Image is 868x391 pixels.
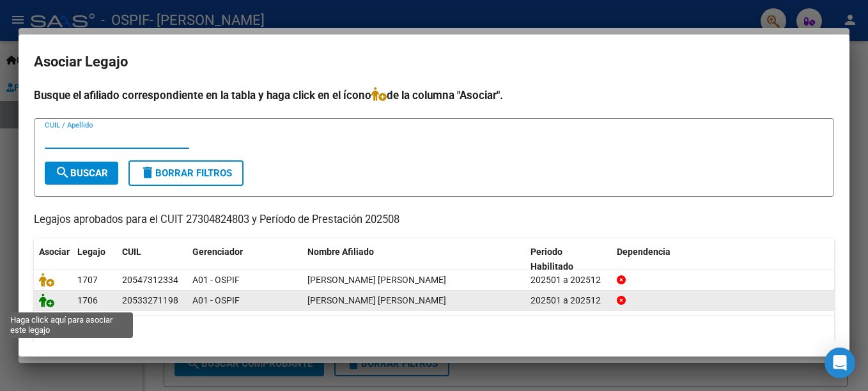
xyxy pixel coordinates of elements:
[34,316,834,348] div: 2 registros
[531,273,607,287] div: 202501 a 202512
[617,247,670,257] span: Dependencia
[192,295,240,305] span: A01 - OSPIF
[140,167,232,179] span: Borrar Filtros
[34,238,72,280] datatable-header-cell: Asociar
[825,348,855,378] div: Open Intercom Messenger
[122,247,141,257] span: CUIL
[77,275,98,285] span: 1707
[34,87,834,103] h4: Busque el afiliado correspondiente en la tabla y haga click en el ícono de la columna "Asociar".
[45,162,118,185] button: Buscar
[128,160,244,186] button: Borrar Filtros
[192,275,240,285] span: A01 - OSPIF
[525,238,612,280] datatable-header-cell: Periodo Habilitado
[307,295,446,305] span: TORREZ ROJAS THIAGO NAHIME
[77,247,105,257] span: Legajo
[39,247,70,257] span: Asociar
[531,293,607,308] div: 202501 a 202512
[122,273,178,287] div: 20547312334
[117,238,187,280] datatable-header-cell: CUIL
[55,167,108,179] span: Buscar
[531,247,573,272] span: Periodo Habilitado
[34,50,834,74] h2: Asociar Legajo
[34,212,834,228] p: Legajos aprobados para el CUIT 27304824803 y Período de Prestación 202508
[187,238,302,280] datatable-header-cell: Gerenciador
[307,247,374,257] span: Nombre Afiliado
[307,275,446,285] span: TORREZ ROJAS MATHIAS OMAR
[192,247,243,257] span: Gerenciador
[122,293,178,308] div: 20533271198
[140,165,155,180] mat-icon: delete
[302,238,525,280] datatable-header-cell: Nombre Afiliado
[612,238,835,280] datatable-header-cell: Dependencia
[77,295,98,305] span: 1706
[72,238,117,280] datatable-header-cell: Legajo
[55,165,70,180] mat-icon: search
